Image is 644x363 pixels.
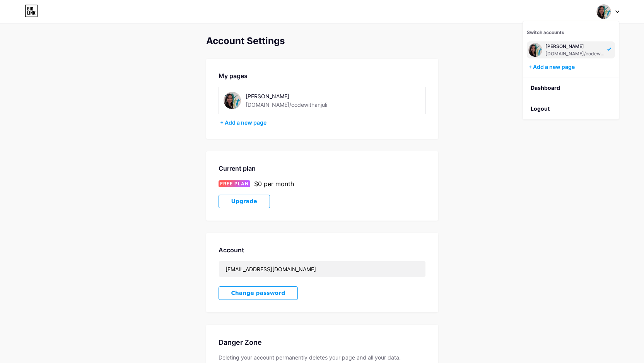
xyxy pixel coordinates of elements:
[545,43,605,50] div: [PERSON_NAME]
[231,198,257,205] span: Upgrade
[219,286,298,300] button: Change password
[527,29,564,35] span: Switch accounts
[254,179,294,188] div: $0 per month
[219,245,426,255] div: Account
[523,98,619,119] li: Logout
[246,101,327,109] div: [DOMAIN_NAME]/codewithanjuli
[206,36,438,46] div: Account Settings
[220,180,249,187] span: FREE PLAN
[219,164,426,173] div: Current plan
[219,337,426,348] div: Danger Zone
[545,51,605,57] div: [DOMAIN_NAME]/codewithanjuli
[231,290,285,296] span: Change password
[528,63,615,71] div: + Add a new page
[523,77,619,98] a: Dashboard
[220,119,426,127] div: + Add a new page
[219,195,270,208] button: Upgrade
[596,4,611,19] img: codewithanjuli
[219,354,426,361] div: Deleting your account permanently deletes your page and all your data.
[224,92,241,109] img: codewithanjuli
[219,71,426,80] div: My pages
[219,261,425,277] input: Email
[246,92,355,100] div: [PERSON_NAME]
[528,43,542,57] img: codewithanjuli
